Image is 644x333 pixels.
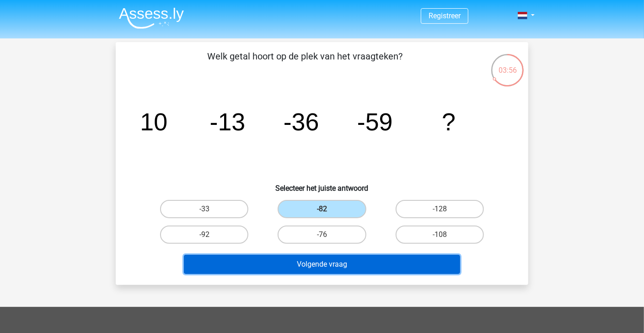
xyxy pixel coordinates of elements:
[160,226,248,244] label: -92
[140,108,167,135] tspan: 10
[490,53,525,76] div: 03:56
[119,7,184,29] img: Assessly
[278,226,366,244] label: -76
[130,49,479,77] p: Welk getal hoort op de plek van het vraagteken?
[184,255,461,274] button: Volgende vraag
[130,177,514,193] h6: Selecteer het juiste antwoord
[396,226,484,244] label: -108
[160,200,248,218] label: -33
[210,108,246,135] tspan: -13
[357,108,393,135] tspan: -59
[284,108,319,135] tspan: -36
[278,200,366,218] label: -82
[442,108,456,135] tspan: ?
[396,200,484,218] label: -128
[429,11,461,20] a: Registreer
